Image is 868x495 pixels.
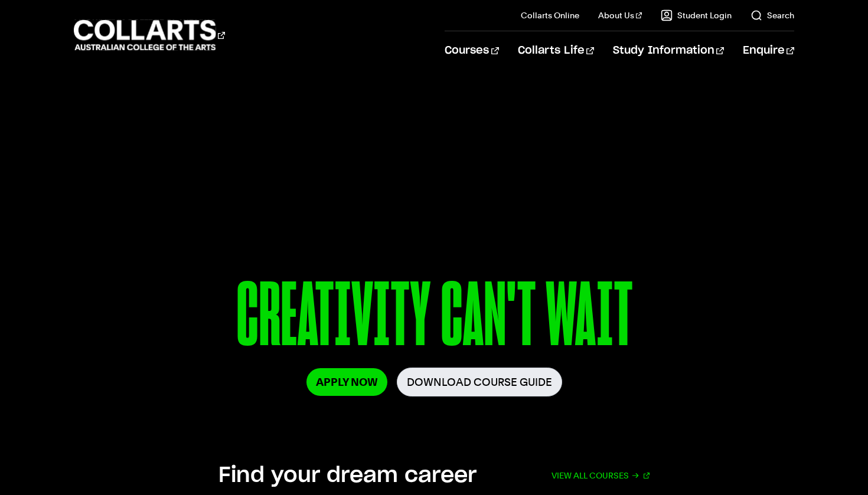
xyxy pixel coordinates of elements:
[661,9,732,21] a: Student Login
[750,9,794,21] a: Search
[83,270,785,368] p: CREATIVITY CAN'T WAIT
[598,9,642,21] a: About Us
[552,463,650,489] a: View all courses
[613,31,724,70] a: Study Information
[218,463,477,489] h2: Find your dream career
[306,368,387,396] a: Apply Now
[518,31,594,70] a: Collarts Life
[397,368,562,396] a: Download Course Guide
[445,31,498,70] a: Courses
[74,18,225,52] div: Go to homepage
[521,9,579,21] a: Collarts Online
[743,31,794,70] a: Enquire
